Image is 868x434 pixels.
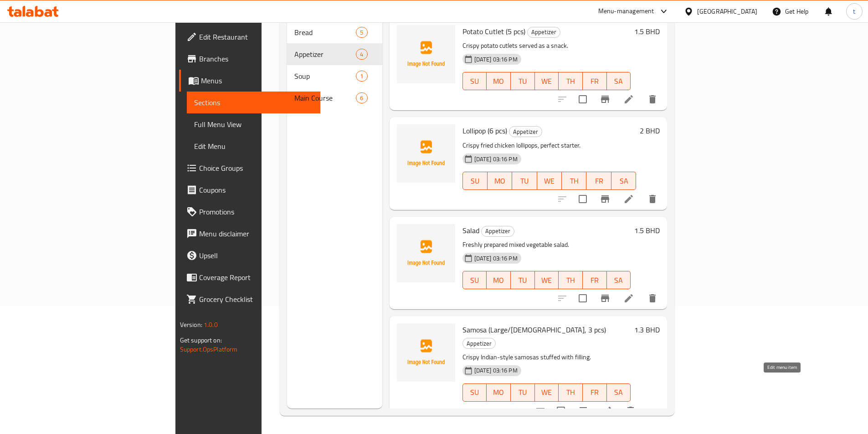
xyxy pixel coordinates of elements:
[187,92,320,113] a: Sections
[565,174,583,188] span: TH
[535,383,559,402] button: WE
[199,184,313,195] span: Coupons
[488,172,512,190] button: MO
[194,141,313,152] span: Edit Menu
[539,274,555,287] span: WE
[467,274,483,287] span: SU
[642,287,663,309] button: delete
[179,179,320,201] a: Coupons
[537,172,562,190] button: WE
[586,75,603,88] span: FR
[462,72,487,90] button: SU
[462,271,487,289] button: SU
[559,383,583,402] button: TH
[594,188,616,210] button: Branch-specific-item
[294,92,356,103] span: Main Course
[180,319,202,331] span: Version:
[573,289,592,308] span: Select to update
[586,386,603,399] span: FR
[562,274,579,287] span: TH
[535,271,559,289] button: WE
[397,124,455,183] img: Lollipop (6 pcs)
[481,226,514,237] div: Appetizer
[853,6,855,16] span: t
[583,271,607,289] button: FR
[356,27,367,38] div: items
[490,274,507,287] span: MO
[586,274,603,287] span: FR
[487,383,511,402] button: MO
[397,323,455,382] img: Samosa (Large/Indian, 3 pcs)
[287,65,382,87] div: Soup1
[462,338,496,349] div: Appetizer
[594,287,616,309] button: Branch-specific-item
[194,119,313,130] span: Full Menu View
[471,155,521,163] span: [DATE] 03:16 PM
[634,224,660,237] h6: 1.5 BHD
[199,53,313,64] span: Branches
[562,172,586,190] button: TH
[528,27,560,37] span: Appetizer
[573,90,592,109] span: Select to update
[634,25,660,38] h6: 1.5 BHD
[462,239,631,250] p: Freshly prepared mixed vegetable salad.
[467,75,483,88] span: SU
[611,274,627,287] span: SA
[294,71,356,82] div: Soup
[511,72,535,90] button: TU
[487,271,511,289] button: MO
[512,172,537,190] button: TU
[623,293,634,304] a: Edit menu item
[356,92,367,103] div: items
[467,386,483,399] span: SU
[559,271,583,289] button: TH
[559,72,583,90] button: TH
[462,172,488,190] button: SU
[590,174,607,188] span: FR
[642,188,663,210] button: delete
[462,383,487,402] button: SU
[463,338,495,349] span: Appetizer
[562,75,579,88] span: TH
[462,352,631,363] p: Crispy Indian-style samosas stuffed with filling.
[179,288,320,310] a: Grocery Checklist
[562,386,579,399] span: TH
[583,72,607,90] button: FR
[287,18,382,112] nav: Menu sections
[179,245,320,266] a: Upsell
[607,72,631,90] button: SA
[187,135,320,157] a: Edit Menu
[287,21,382,43] div: Bread5
[462,224,479,237] span: Salad
[583,383,607,402] button: FR
[511,271,535,289] button: TU
[179,266,320,288] a: Coverage Report
[647,405,658,416] svg: Show Choices
[490,75,507,88] span: MO
[514,386,531,399] span: TU
[179,70,320,92] a: Menus
[529,400,551,422] button: sort-choices
[204,319,218,331] span: 1.0.0
[179,223,320,245] a: Menu disclaimer
[356,71,367,82] div: items
[199,31,313,42] span: Edit Restaurant
[462,25,525,38] span: Potato Cutlet (5 pcs)
[356,94,367,102] span: 6
[516,174,533,188] span: TU
[634,323,660,336] h6: 1.3 BHD
[356,49,367,60] div: items
[199,163,313,174] span: Choice Groups
[594,88,616,110] button: Branch-specific-item
[471,254,521,263] span: [DATE] 03:16 PM
[642,400,663,422] button: show more
[294,27,356,38] span: Bread
[535,72,559,90] button: WE
[551,401,570,420] span: Select to update
[462,140,637,151] p: Crispy fried chicken lollipops, perfect starter.
[462,323,606,337] span: Samosa (Large/[DEMOGRAPHIC_DATA], 3 pcs)
[541,174,558,188] span: WE
[623,94,634,105] a: Edit menu item
[490,386,507,399] span: MO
